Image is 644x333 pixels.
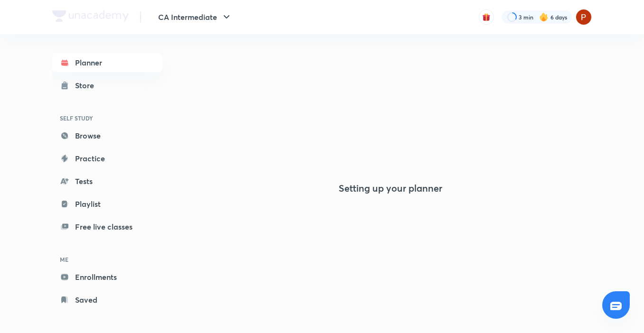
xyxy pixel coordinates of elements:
[52,10,129,24] a: Company Logo
[52,172,162,191] a: Tests
[52,251,162,268] h6: ME
[152,8,238,27] button: CA Intermediate
[52,76,162,95] a: Store
[52,53,162,72] a: Planner
[52,217,162,236] a: Free live classes
[479,9,494,25] button: avatar
[75,80,100,91] div: Store
[539,12,549,22] img: streak
[52,126,162,145] a: Browse
[52,10,129,22] img: Company Logo
[52,110,162,126] h6: SELF STUDY
[576,9,592,25] img: Palak
[52,290,162,309] a: Saved
[52,268,162,287] a: Enrollments
[482,13,491,21] img: avatar
[52,149,162,168] a: Practice
[339,183,442,194] h4: Setting up your planner
[52,194,162,213] a: Playlist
